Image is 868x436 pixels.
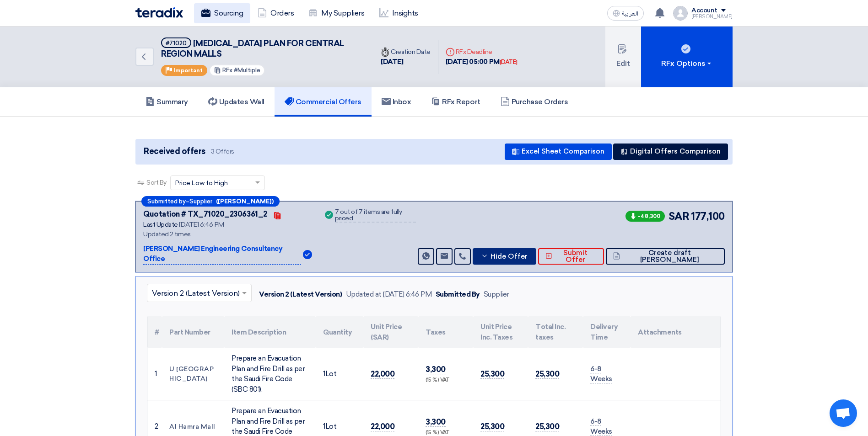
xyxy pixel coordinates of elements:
[216,198,274,204] b: ([PERSON_NAME])
[669,209,690,224] span: SAR
[484,289,509,300] div: Supplier
[625,211,665,222] span: -48,300
[830,399,857,427] a: Open chat
[303,250,312,259] img: Verified Account
[141,196,280,207] div: –
[426,417,446,427] span: 3,300
[143,229,312,239] div: Updated 2 times
[500,58,518,67] div: [DATE]
[323,422,325,431] span: 1
[491,253,528,260] span: Hide Offer
[528,316,583,348] th: Total Inc. taxes
[473,248,536,265] button: Hide Offer
[473,316,528,348] th: Unit Price Inc. Taxes
[335,209,416,223] div: 7 out of 7 items are fully priced
[535,369,559,379] span: 25,300
[162,316,224,348] th: Part Number
[691,14,733,19] div: [PERSON_NAME]
[426,377,466,384] div: (15 %) VAT
[179,221,224,229] span: [DATE] 6:46 PM
[426,365,446,374] span: 3,300
[501,97,568,106] h5: Purchase Orders
[606,248,725,265] button: Create draft [PERSON_NAME]
[198,87,275,117] a: Updates Wall
[173,67,203,74] span: Important
[590,365,612,384] span: 6-8 Weeks
[363,316,418,348] th: Unit Price (SAR)
[323,370,325,378] span: 1
[691,7,717,15] div: Account
[381,47,431,57] div: Creation Date
[224,316,316,348] th: Item Description
[162,348,224,400] td: U [GEOGRAPHIC_DATA]
[143,209,267,220] div: Quotation # TX_71020_2306361_2
[232,353,308,394] div: Prepare an Evacuation Plan and Fire Drill as per the Saudi Fire Code (SBC 801).
[161,37,362,60] h5: EMERGENCY EVACUATION PLAN FOR CENTRAL REGION MALLS
[622,11,638,17] span: العربية
[316,316,363,348] th: Quantity
[250,3,301,23] a: Orders
[222,67,232,74] span: RFx
[301,3,372,23] a: My Suppliers
[691,209,725,224] span: 177,100
[583,316,631,348] th: Delivery Time
[146,178,167,187] span: Sort By
[143,244,301,265] p: [PERSON_NAME] Engineering Consultancy Office
[446,57,518,67] div: [DATE] 05:00 PM
[436,289,480,300] div: Submitted By
[143,221,178,229] span: Last Update
[491,87,578,117] a: Purchase Orders
[622,250,717,263] span: Create draft [PERSON_NAME]
[382,97,411,106] h5: Inbox
[189,198,212,204] span: Supplier
[673,6,688,21] img: profile_test.png
[316,348,363,400] td: Lot
[211,147,234,156] span: 3 Offers
[605,27,641,87] button: Edit
[166,40,187,46] div: #71020
[480,369,504,379] span: 25,300
[555,250,597,263] span: Submit Offer
[480,422,504,431] span: 25,300
[381,57,431,67] div: [DATE]
[259,289,342,300] div: Version 2 (Latest Version)
[641,27,733,87] button: RFx Options
[147,316,162,348] th: #
[372,87,421,117] a: Inbox
[135,7,183,18] img: Teradix logo
[421,87,490,117] a: RFx Report
[161,38,344,59] span: [MEDICAL_DATA] PLAN FOR CENTRAL REGION MALLS
[147,198,186,204] span: Submitted by
[135,87,198,117] a: Summary
[418,316,473,348] th: Taxes
[275,87,372,117] a: Commercial Offers
[285,97,361,106] h5: Commercial Offers
[446,47,518,57] div: RFx Deadline
[144,145,205,158] span: Received offers
[147,348,162,400] td: 1
[208,97,264,106] h5: Updates Wall
[631,316,721,348] th: Attachments
[234,67,260,74] span: #Multiple
[661,58,713,69] div: RFx Options
[146,97,188,106] h5: Summary
[175,178,228,188] span: Price Low to High
[371,422,394,431] span: 22,000
[346,289,432,300] div: Updated at [DATE] 6:46 PM
[371,369,394,379] span: 22,000
[372,3,426,23] a: Insights
[535,422,559,431] span: 25,300
[194,3,250,23] a: Sourcing
[538,248,604,265] button: Submit Offer
[505,144,612,160] button: Excel Sheet Comparison
[607,6,644,21] button: العربية
[431,97,480,106] h5: RFx Report
[613,144,728,160] button: Digital Offers Comparison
